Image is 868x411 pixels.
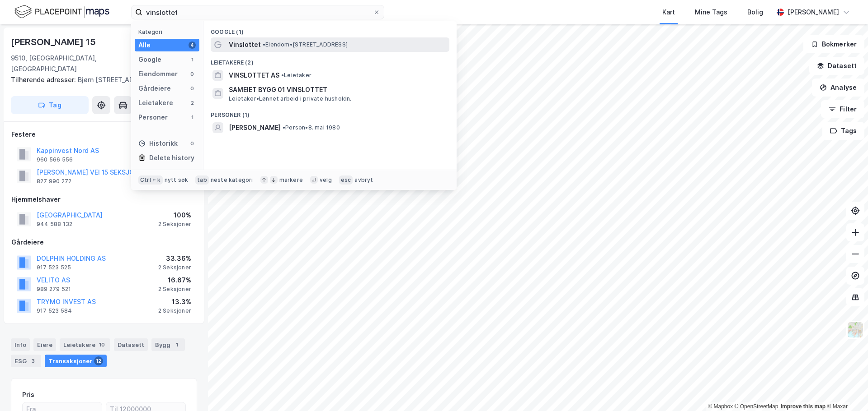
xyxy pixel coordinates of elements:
[138,175,163,185] div: Ctrl + k
[189,70,196,78] div: 0
[708,403,733,410] a: Mapbox
[158,264,191,271] div: 2 Seksjoner
[788,7,839,18] div: [PERSON_NAME]
[37,221,72,228] div: 944 588 132
[158,275,191,286] div: 16.67%
[138,69,178,79] div: Eiendommer
[189,56,196,63] div: 1
[189,140,196,147] div: 0
[263,41,348,48] span: Eiendom • [STREET_ADDRESS]
[138,40,151,51] div: Alle
[11,76,78,83] span: Tilhørende adresser:
[138,54,161,65] div: Google
[28,356,38,365] div: 3
[142,5,373,19] input: Søk på adresse, matrikkel, gårdeiere, leietakere eller personer
[11,35,98,49] div: [PERSON_NAME] 15
[229,84,446,95] span: SAMEIET BYGG 01 VINSLOTTET
[189,85,196,92] div: 0
[229,122,281,133] span: [PERSON_NAME]
[158,221,191,228] div: 2 Seksjoner
[158,210,191,221] div: 100%
[822,122,864,140] button: Tags
[203,52,457,68] div: Leietakere (2)
[37,156,73,163] div: 960 566 556
[158,253,191,264] div: 33.36%
[354,176,373,184] div: avbryt
[189,114,196,121] div: 1
[195,175,209,185] div: tab
[823,368,868,411] iframe: Chat Widget
[22,389,34,400] div: Pris
[149,152,194,163] div: Delete history
[695,7,727,18] div: Mine Tags
[97,340,107,349] div: 10
[11,74,190,85] div: Bjørn [STREET_ADDRESS]
[158,286,191,293] div: 2 Seksjoner
[803,35,864,53] button: Bokmerker
[158,307,191,314] div: 2 Seksjoner
[11,194,197,205] div: Hjemmelshaver
[211,176,253,184] div: neste kategori
[158,296,191,307] div: 13.3%
[279,176,303,184] div: markere
[37,178,71,185] div: 827 990 272
[14,4,109,20] img: logo.f888ab2527a4732fd821a326f86c7f29.svg
[138,97,173,108] div: Leietakere
[45,355,107,367] div: Transaksjoner
[320,176,332,184] div: velg
[11,129,197,140] div: Festere
[747,7,763,18] div: Bolig
[203,104,457,120] div: Personer (1)
[781,403,826,410] a: Improve this map
[138,28,199,35] div: Kategori
[114,338,148,351] div: Datasett
[189,42,196,49] div: 4
[138,112,168,123] div: Personer
[281,72,284,79] span: •
[339,175,353,185] div: esc
[37,286,71,293] div: 989 279 521
[11,355,41,367] div: ESG
[151,338,185,351] div: Bygg
[11,237,197,248] div: Gårdeiere
[172,340,181,349] div: 1
[229,70,279,81] span: VINSLOTTET AS
[229,95,352,102] span: Leietaker • Lønnet arbeid i private husholdn.
[165,176,189,184] div: nytt søk
[283,124,340,131] span: Person • 8. mai 1980
[33,338,56,351] div: Eiere
[735,403,778,410] a: OpenStreetMap
[821,100,864,118] button: Filter
[138,83,171,94] div: Gårdeiere
[37,307,72,314] div: 917 523 584
[263,41,265,48] span: •
[283,124,285,131] span: •
[662,7,675,18] div: Kart
[37,264,71,271] div: 917 523 525
[281,72,311,79] span: Leietaker
[11,53,160,74] div: 9510, [GEOGRAPHIC_DATA], [GEOGRAPHIC_DATA]
[94,356,103,365] div: 12
[847,321,864,338] img: Z
[11,96,89,114] button: Tag
[138,138,178,149] div: Historikk
[203,21,457,37] div: Google (1)
[189,99,196,106] div: 2
[11,338,30,351] div: Info
[812,79,864,97] button: Analyse
[60,338,110,351] div: Leietakere
[229,39,261,50] span: Vinslottet
[809,57,864,75] button: Datasett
